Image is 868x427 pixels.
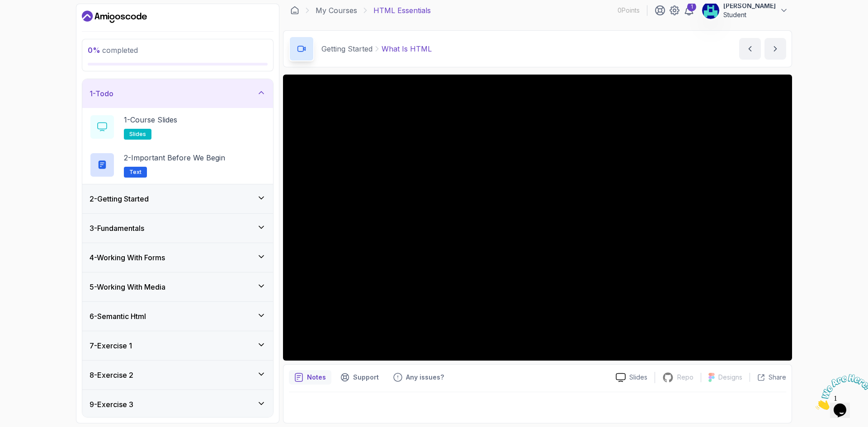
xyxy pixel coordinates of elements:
[4,4,7,11] span: 1
[702,2,719,19] img: user profile image
[90,370,133,380] h3: 8 - Exercise 2
[289,370,331,385] button: notes button
[609,373,655,382] a: Slides
[82,243,273,272] button: 4-Working With Forms
[764,38,786,60] button: next content
[88,46,138,55] span: completed
[90,282,165,292] h3: 5 - Working With Media
[618,6,640,15] p: 0 Points
[82,272,273,301] button: 5-Working With Media
[90,252,165,263] h3: 4 - Working With Forms
[388,370,449,385] button: Feedback button
[406,373,444,382] p: Any issues?
[316,5,357,16] a: My Courses
[88,46,100,55] span: 0 %
[769,373,786,382] p: Share
[373,5,431,16] p: HTML Essentials
[687,2,696,11] div: 1
[723,10,776,19] p: Student
[124,114,177,125] p: 1 - Course Slides
[129,169,142,176] span: Text
[723,1,776,10] p: [PERSON_NAME]
[124,152,225,163] p: 2 - Important Before We Begin
[382,43,432,54] p: What Is HTML
[82,9,147,24] a: Dashboard
[90,311,146,322] h3: 6 - Semantic Html
[90,88,113,99] h3: 1 - Todo
[82,361,273,389] button: 8-Exercise 2
[307,373,326,382] p: Notes
[283,75,792,361] iframe: 2 - WHat is HTML
[82,214,273,243] button: 3-Fundamentals
[750,373,786,382] button: Share
[82,302,273,331] button: 6-Semantic Html
[90,114,266,140] button: 1-Course Slidesslides
[82,331,273,360] button: 7-Exercise 1
[90,152,266,178] button: 2-Important Before We BeginText
[90,223,144,234] h3: 3 - Fundamentals
[353,373,379,382] p: Support
[702,1,788,19] button: user profile image[PERSON_NAME]Student
[90,193,149,204] h3: 2 - Getting Started
[718,373,742,382] p: Designs
[129,131,146,138] span: slides
[321,43,373,54] p: Getting Started
[629,373,647,382] p: Slides
[90,340,132,351] h3: 7 - Exercise 1
[739,38,761,60] button: previous content
[90,399,133,410] h3: 9 - Exercise 3
[677,373,693,382] p: Repo
[812,371,868,413] iframe: chat widget
[82,184,273,213] button: 2-Getting Started
[4,4,60,39] img: Chat attention grabber
[290,6,299,15] a: Dashboard
[684,5,694,16] a: 1
[82,79,273,108] button: 1-Todo
[82,390,273,419] button: 9-Exercise 3
[335,370,384,385] button: Support button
